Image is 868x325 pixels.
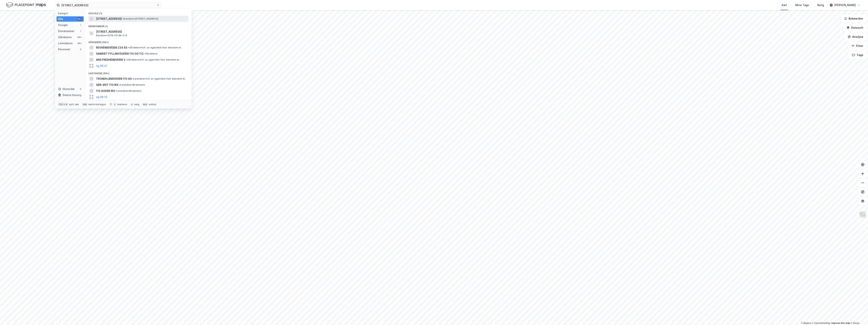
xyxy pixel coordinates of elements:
[58,17,63,21] div: Alle
[79,30,82,33] div: 1
[58,87,75,91] div: Historikk
[58,35,72,39] div: Gårdeiere
[117,103,127,106] div: markere
[123,17,158,20] span: Eiendom • [STREET_ADDRESS]
[79,88,82,91] div: 0
[859,211,866,218] img: Z
[144,52,145,55] span: •
[96,17,122,21] span: [STREET_ADDRESS]
[96,51,144,56] span: SAMEIET FYLLINGSVEIEN 110 OG 112
[795,3,809,7] div: Mine Tags
[69,103,79,106] div: nytt søk
[77,36,82,39] div: 99+
[843,24,866,32] button: Datasett
[79,24,82,27] div: 1
[132,77,186,80] span: Leietaker • Utl. av egen/leid fast eiendom el.
[58,41,73,46] div: Leietakere
[79,48,82,51] div: 0
[96,29,187,34] span: [STREET_ADDRESS]
[817,3,824,7] div: Bolig
[801,322,811,324] a: Mapbox
[132,77,134,80] span: •
[85,69,192,76] div: Leietakere (99+)
[142,103,148,106] div: esc
[77,17,82,21] div: 99+
[85,9,192,16] div: Google (1)
[96,83,118,87] span: SØR-ØST 110 IKS
[96,34,127,37] span: Eiendom • 4218-63-89-0-0
[149,103,156,106] div: avbryt
[96,58,125,62] span: ANS FREDHEIMVEIEN 3
[128,46,129,49] span: •
[77,42,82,45] div: 99+
[116,89,117,92] span: •
[96,64,107,68] button: og 96 til
[96,95,107,99] button: og 96 til
[58,103,68,106] div: Ctrl + k
[812,322,830,324] a: OpenStreetMap
[60,2,156,8] input: Søk på adresse, matrikkel, gårdeiere, leietakere eller personer
[849,307,868,325] iframe: Chat Widget
[116,89,142,92] span: Leietaker • Brannvern
[126,58,127,61] span: •
[6,2,46,8] img: logo.f888ab2527a4732fd821a326f86c7f29.svg
[85,38,192,45] div: Gårdeiere (99+)
[841,15,866,22] button: Bokmerker
[119,83,120,86] span: •
[848,42,866,50] button: Filter
[63,93,82,97] div: Delete history
[144,52,157,55] span: Gårdeiere
[85,22,192,29] div: Eiendommer (1)
[128,46,182,49] span: Gårdeiere • Utl. av egen/leid fast eiendom el.
[58,47,70,52] div: Personer
[844,33,866,41] button: Analyse
[96,89,115,93] span: 110 AGDER IKS
[849,51,866,59] button: Tags
[82,103,88,106] div: tab
[58,23,68,27] div: Google
[849,307,868,325] div: Kontrollprogram for chat
[134,103,139,106] div: velg
[123,17,124,20] span: •
[88,103,106,106] div: neste kategori
[58,29,75,33] div: Eiendommer
[831,322,850,324] a: Improve this map
[96,77,132,81] span: TRONDHJEMSVEIEN 110 AS
[119,83,145,86] span: Leietaker • Brannvern
[782,3,787,7] div: Kart
[58,12,84,15] div: Kategori
[96,45,127,50] span: REVHEIMSVEIEN 234 AS
[126,58,180,61] span: Gårdeiere • Utl. av egen/leid fast eiendom el.
[834,3,856,7] div: [PERSON_NAME]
